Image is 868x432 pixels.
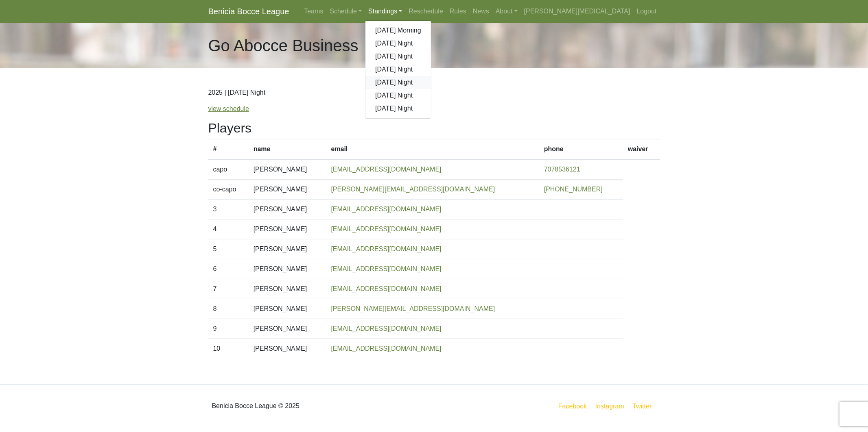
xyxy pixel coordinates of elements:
[249,299,326,319] td: [PERSON_NAME]
[208,239,249,259] td: 5
[249,139,326,160] th: name
[331,345,442,352] a: [EMAIL_ADDRESS][DOMAIN_NAME]
[365,63,431,76] a: [DATE] Night
[249,180,326,200] td: [PERSON_NAME]
[365,89,431,102] a: [DATE] Night
[208,259,249,279] td: 6
[249,339,326,359] td: [PERSON_NAME]
[331,285,442,292] a: [EMAIL_ADDRESS][DOMAIN_NAME]
[331,206,442,213] a: [EMAIL_ADDRESS][DOMAIN_NAME]
[208,219,249,239] td: 4
[446,3,470,20] a: Rules
[544,186,603,193] a: [PHONE_NUMBER]
[208,88,660,98] p: 2025 | [DATE] Night
[365,20,431,119] div: Standings
[405,3,446,20] a: Reschedule
[365,24,431,37] a: [DATE] Morning
[594,401,626,411] a: Instagram
[365,50,431,63] a: [DATE] Night
[492,3,521,20] a: About
[331,305,495,312] a: [PERSON_NAME][EMAIL_ADDRESS][DOMAIN_NAME]
[331,226,442,232] a: [EMAIL_ADDRESS][DOMAIN_NAME]
[634,3,660,20] a: Logout
[631,401,658,411] a: Twitter
[208,339,249,359] td: 10
[623,139,660,160] th: waiver
[208,180,249,200] td: co-capo
[521,3,634,20] a: [PERSON_NAME][MEDICAL_DATA]
[208,319,249,339] td: 9
[249,259,326,279] td: [PERSON_NAME]
[249,319,326,339] td: [PERSON_NAME]
[326,139,539,160] th: email
[208,159,249,180] td: capo
[365,102,431,115] a: [DATE] Night
[326,3,365,20] a: Schedule
[208,279,249,299] td: 7
[208,105,249,112] a: view schedule
[365,76,431,89] a: [DATE] Night
[331,265,442,272] a: [EMAIL_ADDRESS][DOMAIN_NAME]
[301,3,326,20] a: Teams
[331,245,442,252] a: [EMAIL_ADDRESS][DOMAIN_NAME]
[208,3,289,20] a: Benicia Bocce League
[208,139,249,160] th: #
[249,239,326,259] td: [PERSON_NAME]
[539,139,623,160] th: phone
[249,200,326,219] td: [PERSON_NAME]
[544,166,580,173] a: 7078536121
[208,200,249,219] td: 3
[208,120,660,136] h2: Players
[557,401,588,411] a: Facebook
[208,36,359,55] h1: Go Abocce Business
[208,299,249,319] td: 8
[249,219,326,239] td: [PERSON_NAME]
[249,279,326,299] td: [PERSON_NAME]
[202,391,434,421] div: Benicia Bocce League © 2025
[331,186,495,193] a: [PERSON_NAME][EMAIL_ADDRESS][DOMAIN_NAME]
[249,159,326,180] td: [PERSON_NAME]
[365,37,431,50] a: [DATE] Night
[331,325,442,332] a: [EMAIL_ADDRESS][DOMAIN_NAME]
[365,3,405,20] a: Standings
[470,3,492,20] a: News
[331,166,442,173] a: [EMAIL_ADDRESS][DOMAIN_NAME]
